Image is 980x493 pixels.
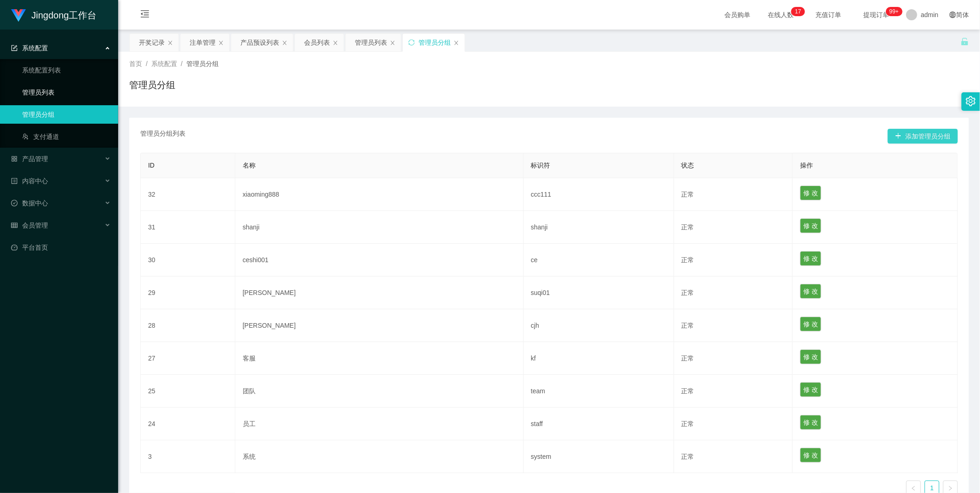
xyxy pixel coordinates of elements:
[950,12,956,18] i: 图标: global
[11,156,18,162] i: 图标: appstore-o
[408,39,415,46] i: 图标: sync
[800,415,821,430] button: 修 改
[11,238,111,257] a: 图标: dashboard平台首页
[681,387,694,395] span: 正常
[681,289,694,296] span: 正常
[22,127,111,146] a: 图标: usergroup-add-o支付通道
[524,342,674,375] td: kf
[243,162,256,169] span: 名称
[524,244,674,277] td: ce
[146,60,148,67] span: /
[235,375,524,408] td: 团队
[186,60,219,67] span: 管理员分组
[800,284,821,299] button: 修 改
[961,37,969,46] i: 图标: unlock
[167,40,173,46] i: 图标: close
[800,448,821,463] button: 修 改
[524,408,674,440] td: staff
[681,322,694,329] span: 正常
[235,440,524,473] td: 系统
[11,9,26,22] img: logo.9652507e.png
[129,78,175,92] h1: 管理员分组
[355,34,387,51] div: 管理员列表
[240,34,279,51] div: 产品预设列表
[681,453,694,460] span: 正常
[966,96,976,106] i: 图标: setting
[795,7,798,16] p: 1
[235,211,524,244] td: shanji
[800,349,821,364] button: 修 改
[151,60,177,67] span: 系统配置
[524,375,674,408] td: team
[333,40,338,46] i: 图标: close
[11,11,96,18] a: Jingdong工作台
[235,178,524,211] td: xiaoming888
[190,34,215,51] div: 注单管理
[11,45,18,51] i: 图标: form
[141,408,235,440] td: 24
[531,162,550,169] span: 标识符
[11,177,48,185] span: 内容中心
[390,40,395,46] i: 图标: close
[218,40,224,46] i: 图标: close
[524,277,674,309] td: suqi01
[22,83,111,102] a: 管理员列表
[181,60,183,67] span: /
[235,309,524,342] td: [PERSON_NAME]
[763,12,798,18] span: 在线人数
[798,7,801,16] p: 7
[800,317,821,331] button: 修 改
[811,12,846,18] span: 充值订单
[791,7,805,16] sup: 17
[11,199,48,207] span: 数据中心
[911,486,916,491] i: 图标: left
[524,309,674,342] td: cjh
[454,40,459,46] i: 图标: close
[141,375,235,408] td: 25
[141,178,235,211] td: 32
[129,0,161,30] i: 图标: menu-fold
[11,200,18,206] i: 图标: check-circle-o
[235,277,524,309] td: [PERSON_NAME]
[141,244,235,277] td: 30
[11,178,18,184] i: 图标: profile
[886,7,902,16] sup: 981
[681,223,694,231] span: 正常
[141,277,235,309] td: 29
[800,218,821,233] button: 修 改
[681,420,694,427] span: 正常
[235,342,524,375] td: 客服
[681,355,694,362] span: 正常
[139,34,165,51] div: 开奖记录
[11,155,48,162] span: 产品管理
[31,0,96,30] h1: Jingdong工作台
[681,191,694,198] span: 正常
[282,40,287,46] i: 图标: close
[141,440,235,473] td: 3
[140,129,185,144] span: 管理员分组列表
[418,34,451,51] div: 管理员分组
[800,162,813,169] span: 操作
[22,105,111,124] a: 管理员分组
[681,256,694,264] span: 正常
[800,251,821,266] button: 修 改
[235,244,524,277] td: ceshi001
[859,12,894,18] span: 提现订单
[11,44,48,52] span: 系统配置
[800,382,821,397] button: 修 改
[11,222,48,229] span: 会员管理
[524,178,674,211] td: ccc111
[11,222,18,228] i: 图标: table
[681,162,694,169] span: 状态
[948,486,953,491] i: 图标: right
[141,342,235,375] td: 27
[524,440,674,473] td: system
[148,162,155,169] span: ID
[22,61,111,79] a: 系统配置列表
[304,34,330,51] div: 会员列表
[235,408,524,440] td: 员工
[524,211,674,244] td: shanji
[141,211,235,244] td: 31
[141,309,235,342] td: 28
[888,129,958,144] button: 图标: plus添加管理员分组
